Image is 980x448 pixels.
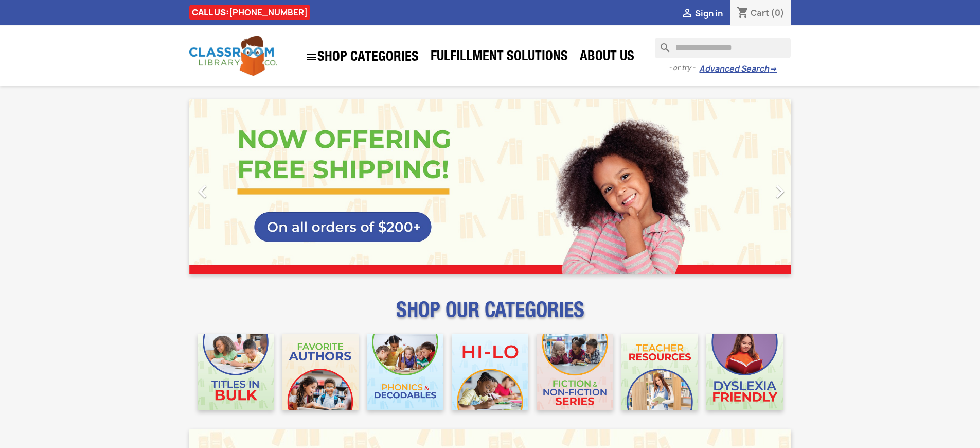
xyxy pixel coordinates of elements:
[751,7,769,19] span: Cart
[706,334,783,410] img: CLC_Dyslexia_Mobile.jpg
[537,334,613,410] img: CLC_Fiction_Nonfiction_Mobile.jpg
[189,307,791,325] p: SHOP OUR CATEGORIES
[737,7,749,20] i: shopping_cart
[681,8,723,19] a:  Sign in
[771,7,785,19] span: (0)
[767,179,793,204] i: 
[769,64,777,74] span: →
[367,334,443,410] img: CLC_Phonics_And_Decodables_Mobile.jpg
[189,36,277,76] img: Classroom Library Company
[190,179,216,204] i: 
[695,8,723,19] span: Sign in
[229,7,308,18] a: [PHONE_NUMBER]
[575,47,639,68] a: About Us
[189,99,280,274] a: Previous
[681,8,693,20] i: 
[699,64,777,74] a: Advanced Search→
[300,46,424,68] a: SHOP CATEGORIES
[189,99,791,274] ul: Carousel container
[282,334,359,410] img: CLC_Favorite_Authors_Mobile.jpg
[621,334,698,410] img: CLC_Teacher_Resources_Mobile.jpg
[669,63,699,73] span: - or try -
[189,5,310,20] div: CALL US:
[655,38,667,50] i: search
[452,334,528,410] img: CLC_HiLo_Mobile.jpg
[425,47,573,68] a: Fulfillment Solutions
[198,334,274,410] img: CLC_Bulk_Mobile.jpg
[305,51,317,63] i: 
[701,99,791,274] a: Next
[655,38,791,58] input: Search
